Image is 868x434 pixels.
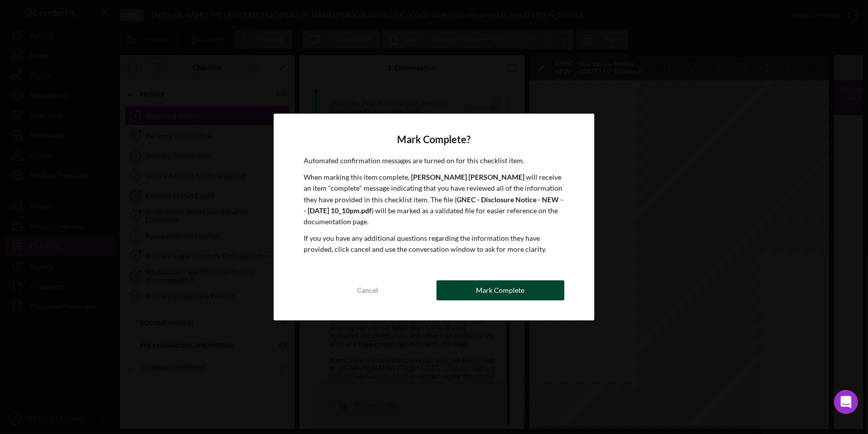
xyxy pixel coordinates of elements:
p: Automated confirmation messages are turned on for this checklist item. [304,155,564,166]
div: Open Intercom Messenger [834,390,858,414]
p: If you you have any additional questions regarding the information they have provided, click canc... [304,233,564,255]
div: Cancel [357,280,378,300]
button: Mark Complete [436,280,564,300]
b: [PERSON_NAME] [PERSON_NAME] [411,173,524,181]
h4: Mark Complete? [304,134,564,145]
button: Cancel [304,280,432,300]
p: When marking this item complete, will receive an item "complete" message indicating that you have... [304,172,564,228]
div: Mark Complete [476,280,524,300]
